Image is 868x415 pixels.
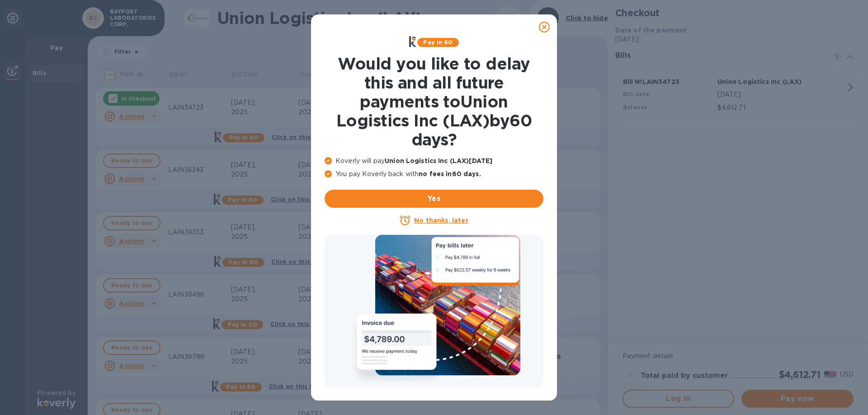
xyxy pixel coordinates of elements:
b: Union Logistics Inc (LAX) [DATE] [385,157,492,164]
p: Koverly will pay [325,156,543,166]
h1: Would you like to delay this and all future payments to Union Logistics Inc (LAX) by 60 days ? [325,54,543,149]
button: Yes [325,190,543,208]
b: no fees in 60 days . [419,170,481,177]
p: You pay Koverly back with [325,169,543,179]
u: No thanks, later [414,217,468,224]
b: Pay in 60 [423,39,453,46]
span: Yes [332,193,536,204]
